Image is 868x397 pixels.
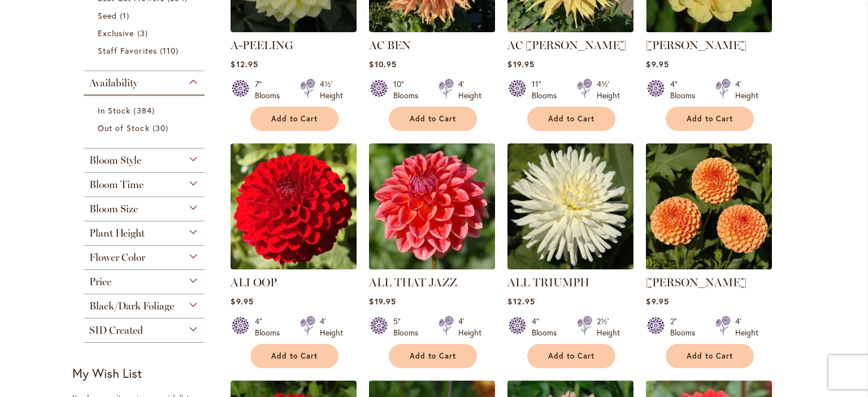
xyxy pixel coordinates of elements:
a: A-PEELING [231,38,293,52]
div: 4½' Height [320,78,343,101]
span: Staff Favorites [98,45,157,56]
span: $9.95 [231,296,253,307]
a: ALL THAT JAZZ [369,276,457,289]
div: 7" Blooms [255,78,287,101]
span: Flower Color [89,251,145,264]
span: Plant Height [89,227,145,239]
span: Add to Cart [687,351,733,361]
a: ALL TRIUMPH [507,261,633,272]
a: AC BEN [369,38,411,52]
span: SID Created [89,324,143,337]
div: 5" Blooms [393,316,425,338]
span: Price [89,276,111,288]
span: Add to Cart [410,351,456,361]
span: Bloom Style [89,154,141,167]
img: ALI OOP [231,143,357,269]
div: 11" Blooms [532,78,563,101]
div: 4½' Height [597,78,620,101]
span: Add to Cart [548,351,594,361]
img: AMBER QUEEN [646,143,772,269]
span: Exclusive [98,28,134,38]
img: ALL THAT JAZZ [369,143,495,269]
span: Add to Cart [548,114,594,124]
span: Add to Cart [271,114,318,124]
button: Add to Cart [527,107,615,131]
a: ALL TRIUMPH [507,276,589,289]
button: Add to Cart [666,344,754,368]
span: $12.95 [231,59,258,69]
span: 384 [133,104,157,116]
span: $10.95 [369,59,396,69]
span: 30 [153,122,171,134]
a: AMBER QUEEN [646,261,772,272]
a: A-Peeling [231,24,357,34]
span: Availability [89,77,138,89]
span: $19.95 [507,59,534,69]
strong: My Wish List [72,365,142,381]
span: 3 [137,27,151,39]
span: 1 [120,10,132,21]
span: $12.95 [507,296,535,307]
button: Add to Cart [250,344,338,368]
div: 4" Blooms [255,316,287,338]
div: 4' Height [735,316,758,338]
div: 4" Blooms [670,78,702,101]
a: Out of Stock 30 [98,122,193,134]
a: [PERSON_NAME] [646,276,747,289]
img: ALL TRIUMPH [507,143,633,269]
span: $9.95 [646,296,669,307]
span: Add to Cart [271,351,318,361]
button: Add to Cart [527,344,615,368]
a: ALI OOP [231,276,277,289]
span: Seed [98,10,117,21]
span: 110 [160,45,181,56]
div: 4" Blooms [532,316,563,338]
span: $19.95 [369,296,396,307]
div: 4' Height [458,78,481,101]
span: $9.95 [646,59,669,69]
div: 2" Blooms [670,316,702,338]
div: 4' Height [458,316,481,338]
div: 4' Height [320,316,343,338]
button: Add to Cart [666,107,754,131]
span: Out of Stock [98,123,150,133]
a: ALI OOP [231,261,357,272]
div: 4' Height [735,78,758,101]
a: AC Jeri [507,24,633,34]
button: Add to Cart [250,107,338,131]
a: AHOY MATEY [646,24,772,34]
a: AC [PERSON_NAME] [507,38,626,52]
a: Staff Favorites [98,45,193,56]
span: Bloom Size [89,203,138,215]
span: Black/Dark Foliage [89,300,174,312]
span: Add to Cart [687,114,733,124]
a: ALL THAT JAZZ [369,261,495,272]
a: [PERSON_NAME] [646,38,747,52]
span: Bloom Time [89,178,144,191]
a: Exclusive [98,27,193,39]
span: Add to Cart [410,114,456,124]
a: Seed [98,10,193,21]
a: In Stock 384 [98,104,193,116]
a: AC BEN [369,24,495,34]
div: 2½' Height [597,316,620,338]
button: Add to Cart [389,107,477,131]
div: 10" Blooms [393,78,425,101]
button: Add to Cart [389,344,477,368]
span: In Stock [98,105,131,116]
iframe: Launch Accessibility Center [8,357,40,389]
